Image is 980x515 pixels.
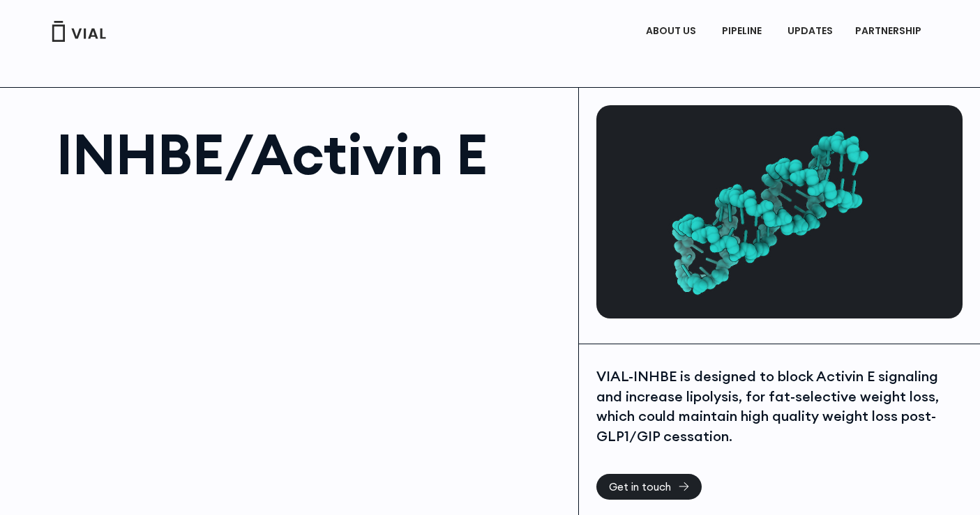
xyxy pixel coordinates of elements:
a: UPDATES [776,20,843,43]
img: Vial Logo [51,21,107,42]
a: ABOUT USMenu Toggle [635,20,710,43]
div: VIAL-INHBE is designed to block Activin E signaling and increase lipolysis, for fat-selective wei... [596,367,963,446]
h1: INHBE/Activin E [56,126,564,182]
a: Get in touch [596,474,702,500]
a: PIPELINEMenu Toggle [711,20,776,43]
a: PARTNERSHIPMenu Toggle [844,20,936,43]
span: Get in touch [609,482,671,492]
